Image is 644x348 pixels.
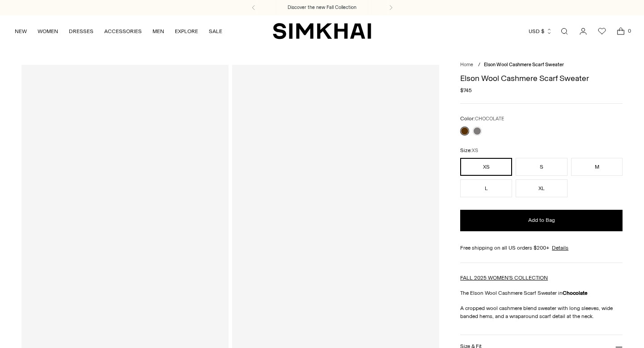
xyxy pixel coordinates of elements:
[273,22,371,40] a: SIMKHAI
[69,21,93,41] a: DRESSES
[288,4,356,11] a: Discover the new Fall Collection
[475,116,504,122] span: CHOCOLATE
[104,21,142,41] a: ACCESSORIES
[460,244,623,252] div: Free shipping on all US orders $200+
[153,21,164,41] a: MEN
[38,21,58,41] a: WOMEN
[593,22,611,40] a: Wishlist
[484,62,564,68] span: Elson Wool Cashmere Scarf Sweater
[563,290,588,296] strong: Chocolate
[209,21,222,41] a: SALE
[555,22,573,40] a: Open search modal
[574,22,592,40] a: Go to the account page
[516,158,568,176] button: S
[460,146,478,155] label: Size:
[472,148,478,153] span: XS
[460,275,548,281] a: FALL 2025 WOMEN'S COLLECTION
[460,74,623,82] h1: Elson Wool Cashmere Scarf Sweater
[612,22,630,40] a: Open cart modal
[175,21,198,41] a: EXPLORE
[460,210,623,231] button: Add to Bag
[460,115,504,123] label: Color:
[529,21,552,41] button: USD $
[460,158,512,176] button: XS
[460,304,623,320] p: A cropped wool cashmere blend sweater with long sleeves, wide banded hems, and a wraparound scarf...
[460,62,473,68] a: Home
[571,158,623,176] button: M
[528,216,555,224] span: Add to Bag
[478,61,480,69] div: /
[460,289,623,297] p: The Elson Wool Cashmere Scarf Sweater in
[460,61,623,69] nav: breadcrumbs
[460,179,512,197] button: L
[625,27,633,35] span: 0
[460,86,472,94] span: $745
[15,21,27,41] a: NEW
[552,244,568,252] a: Details
[516,179,568,197] button: XL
